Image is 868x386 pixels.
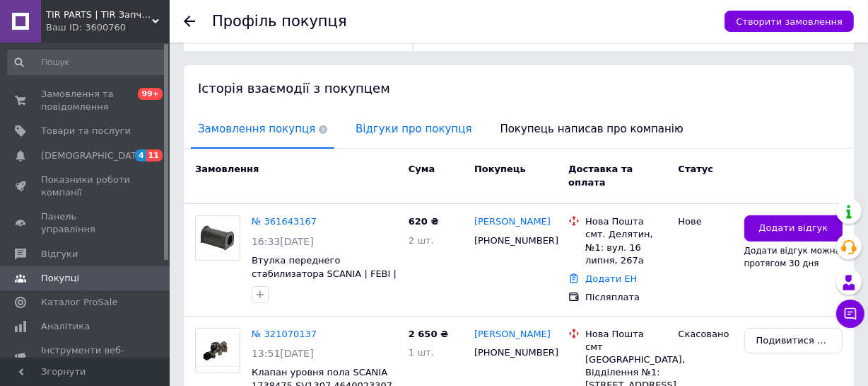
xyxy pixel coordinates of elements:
[196,334,240,367] img: Фото товару
[41,174,131,199] span: Показники роботи компанії
[41,320,90,333] span: Аналітика
[744,246,841,268] span: Додати відгук можна протягом 30 дня
[585,273,637,284] a: Додати ЕН
[474,328,551,341] a: [PERSON_NAME]
[184,16,195,27] div: Повернутися назад
[585,328,667,341] div: Нова Пошта
[138,88,163,100] span: 99+
[348,111,479,147] span: Відгуки про покупця
[758,222,828,235] span: Додати відгук
[41,210,131,236] span: Панель управління
[7,50,166,75] input: Пошук
[191,111,334,147] span: Замовлення покупця
[409,235,434,246] span: 2 шт.
[585,228,667,267] div: смт. Делятин, №1: вул. 16 липня, 267а
[41,296,117,309] span: Каталог ProSale
[744,328,843,354] button: Подивитися відгук
[212,13,347,30] h1: Профіль покупця
[41,272,79,285] span: Покупці
[252,216,317,227] a: № 361643167
[474,164,526,174] span: Покупець
[46,8,152,21] span: TIR PARTS | TIR Запчастини
[725,11,854,32] button: Створити замовлення
[252,255,397,292] a: Втулка переднего стабилизатора SCANIA | FEBI | 213604, FE04342
[678,164,713,174] span: Статус
[678,215,732,228] div: Нове
[585,215,667,228] div: Нова Пошта
[252,348,314,359] span: 13:51[DATE]
[252,329,317,339] a: № 321070137
[678,328,732,341] div: Скасовано
[474,215,551,229] a: [PERSON_NAME]
[409,329,448,339] span: 2 650 ₴
[198,81,390,96] span: Історія взаємодії з покупцем
[736,16,843,27] span: Створити замовлення
[135,149,146,161] span: 4
[409,347,434,358] span: 1 шт.
[756,334,831,348] span: Подивитися відгук
[41,344,131,370] span: Інструменти веб-майстра та SEO
[836,300,864,328] button: Чат з покупцем
[471,232,548,250] div: [PHONE_NUMBER]
[46,21,170,34] div: Ваш ID: 3600760
[195,164,259,174] span: Замовлення
[41,248,78,261] span: Відгуки
[146,149,163,161] span: 11
[493,111,691,147] span: Покупець написав про компанію
[41,149,146,162] span: [DEMOGRAPHIC_DATA]
[744,215,843,242] button: Додати відгук
[196,222,240,255] img: Фото товару
[585,291,667,304] div: Післяплата
[409,164,435,174] span: Cума
[252,236,314,247] span: 16:33[DATE]
[41,88,131,113] span: Замовлення та повідомлення
[409,216,439,227] span: 620 ₴
[471,344,548,362] div: [PHONE_NUMBER]
[568,164,633,188] span: Доставка та оплата
[41,125,131,137] span: Товари та послуги
[195,215,240,261] a: Фото товару
[195,328,240,373] a: Фото товару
